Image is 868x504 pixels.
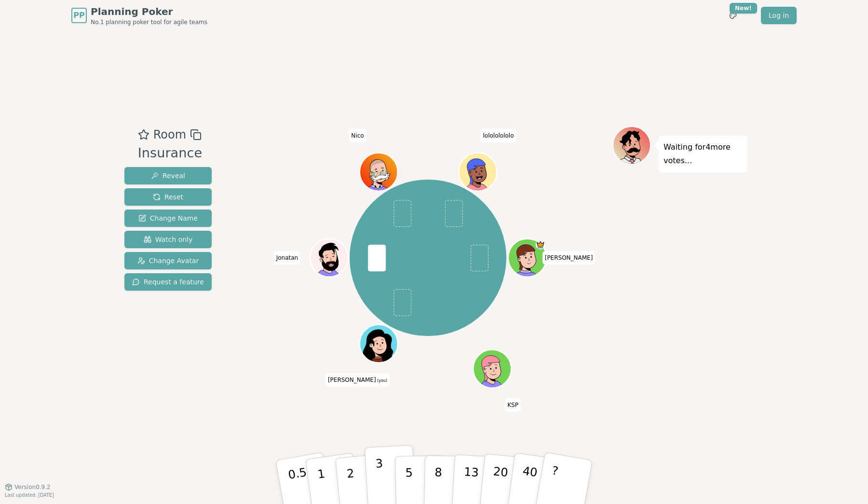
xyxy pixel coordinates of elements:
[124,167,212,184] button: Reveal
[761,7,797,24] a: Log in
[151,171,185,181] span: Reveal
[535,240,545,250] span: Luisa is the host
[505,398,521,412] span: Click to change your name
[132,277,204,287] span: Request a feature
[480,129,516,142] span: Click to change your name
[664,140,743,168] p: Waiting for 4 more votes...
[274,251,301,265] span: Click to change your name
[124,188,212,206] button: Reset
[124,231,212,248] button: Watch only
[153,126,186,143] span: Room
[91,18,207,26] span: No.1 planning poker tool for agile teams
[91,5,207,18] span: Planning Poker
[14,483,51,491] span: Version 0.9.2
[124,210,212,227] button: Change Name
[5,492,54,498] span: Last updated: [DATE]
[153,192,183,202] span: Reset
[144,235,193,244] span: Watch only
[138,126,149,143] button: Add as favourite
[137,256,199,266] span: Change Avatar
[138,213,198,223] span: Change Name
[124,273,212,291] button: Request a feature
[73,10,84,21] span: PP
[138,143,202,163] div: Insurance
[349,129,366,142] span: Click to change your name
[71,5,207,26] a: PPPlanning PokerNo.1 planning poker tool for agile teams
[5,483,51,491] button: Version0.9.2
[724,7,742,24] button: New!
[730,3,757,14] div: New!
[361,326,396,362] button: Click to change your avatar
[124,252,212,269] button: Change Avatar
[325,373,390,387] span: Click to change your name
[376,378,388,383] span: (you)
[542,251,596,265] span: Click to change your name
